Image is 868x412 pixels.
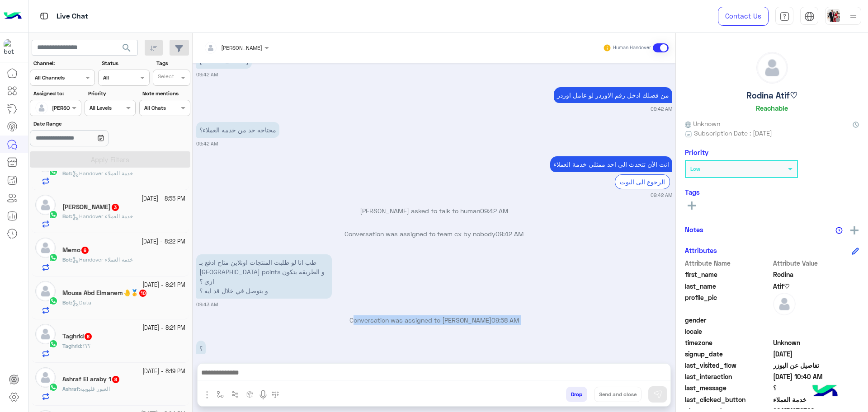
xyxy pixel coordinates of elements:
[142,324,185,332] small: [DATE] - 8:21 PM
[773,327,859,336] span: null
[72,256,133,263] span: Handover خدمة العملاء
[35,195,56,215] img: defaultAdmin.png
[773,360,859,370] span: تفاصيل عن اليوزر
[49,253,58,262] img: WhatsApp
[773,372,859,381] span: 2025-09-28T07:40:30.692Z
[62,385,79,392] span: Ashraf
[272,391,279,398] img: make a call
[221,44,262,51] span: [PERSON_NAME]
[72,299,91,306] span: Data
[694,128,772,138] span: Subscription Date : [DATE]
[142,281,185,290] small: [DATE] - 8:21 PM
[228,387,243,402] button: Trigger scenario
[62,213,72,220] b: :
[57,10,88,23] p: Live Chat
[491,316,519,324] span: 09:58 AM
[566,387,587,402] button: Drop
[196,254,332,299] p: 28/9/2025, 9:43 AM
[756,104,788,112] h6: Reachable
[685,383,771,393] span: last_message
[85,333,92,340] span: 6
[231,391,239,398] img: Trigger scenario
[196,71,218,78] small: 09:42 AM
[62,246,90,254] h5: Memo
[685,270,771,279] span: first_name
[80,385,110,392] span: العبور قليوبيه
[550,156,672,172] p: 28/9/2025, 9:42 AM
[35,367,56,388] img: defaultAdmin.png
[757,52,788,83] img: defaultAdmin.png
[773,338,859,347] span: Unknown
[156,72,174,83] div: Select
[718,7,769,26] a: Contact Us
[49,383,58,392] img: WhatsApp
[35,281,56,301] img: defaultAdmin.png
[773,383,859,393] span: ؟
[495,230,524,238] span: 09:42 AM
[773,349,859,359] span: 2025-09-07T02:15:14.146Z
[651,192,672,199] small: 09:42 AM
[62,170,71,177] span: Bot
[685,293,771,314] span: profile_pic
[121,42,132,53] span: search
[779,11,790,22] img: tab
[554,87,672,103] p: 28/9/2025, 9:42 AM
[804,11,815,22] img: tab
[62,342,82,349] b: :
[690,165,700,172] b: Low
[685,360,771,370] span: last_visited_flow
[213,387,228,402] button: select flow
[651,105,672,112] small: 09:42 AM
[613,44,651,51] small: Human Handover
[685,395,771,404] span: last_clicked_button
[685,338,771,347] span: timezone
[615,174,670,189] div: الرجوع الى البوت
[196,206,672,215] p: [PERSON_NAME] asked to talk to human
[850,226,859,234] img: add
[116,40,138,59] button: search
[156,59,189,67] label: Tags
[81,247,89,254] span: 6
[773,281,859,291] span: Atif♡
[33,89,80,98] label: Assigned to:
[835,227,843,234] img: notes
[62,385,80,392] b: :
[38,10,50,22] img: tab
[62,170,72,177] b: :
[746,90,797,101] h5: Rodina Atif♡
[202,389,212,400] img: send attachment
[35,238,56,258] img: defaultAdmin.png
[49,210,58,219] img: WhatsApp
[685,258,771,268] span: Attribute Name
[142,367,185,376] small: [DATE] - 8:19 PM
[4,39,20,56] img: 1403182699927242
[685,148,708,156] h6: Priority
[49,167,58,176] img: WhatsApp
[685,246,717,254] h6: Attributes
[139,290,146,297] span: 10
[62,332,93,340] h5: Taghrid
[142,238,185,246] small: [DATE] - 8:22 PM
[142,195,185,203] small: [DATE] - 8:55 PM
[62,299,72,306] b: :
[72,213,133,220] span: Handover خدمة العملاء
[62,256,72,263] b: :
[685,225,703,234] h6: Notes
[112,204,119,211] span: 3
[62,203,120,211] h5: Karim Aly
[217,391,224,398] img: select flow
[246,391,254,398] img: create order
[480,207,508,215] span: 09:42 AM
[809,376,841,407] img: hulul-logo.png
[49,296,58,305] img: WhatsApp
[773,293,796,315] img: defaultAdmin.png
[773,270,859,279] span: Rodina
[196,341,206,356] p: 28/9/2025, 10:40 AM
[196,315,672,325] p: Conversation was assigned to [PERSON_NAME]
[827,9,840,22] img: userImage
[685,188,859,196] h6: Tags
[594,387,642,402] button: Send and close
[35,324,56,344] img: defaultAdmin.png
[848,11,859,22] img: profile
[88,89,135,98] label: Priority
